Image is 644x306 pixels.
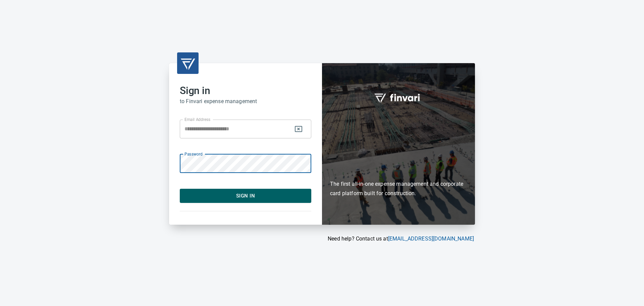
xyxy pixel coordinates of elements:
h2: Sign in [180,85,311,97]
p: Need help? Contact us at [169,235,474,243]
h6: The first all-in-one expense management and corporate card platform built for construction. [330,124,467,198]
span: Sign In [187,191,304,200]
img: transparent_logo.png [180,55,196,71]
button: Sign In [180,189,311,203]
img: fullword_logo_white.png [373,90,424,105]
a: [EMAIL_ADDRESS][DOMAIN_NAME] [388,235,474,242]
div: Finvari [322,63,475,225]
button: change email [290,121,307,137]
h6: to Finvari expense management [180,97,311,106]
